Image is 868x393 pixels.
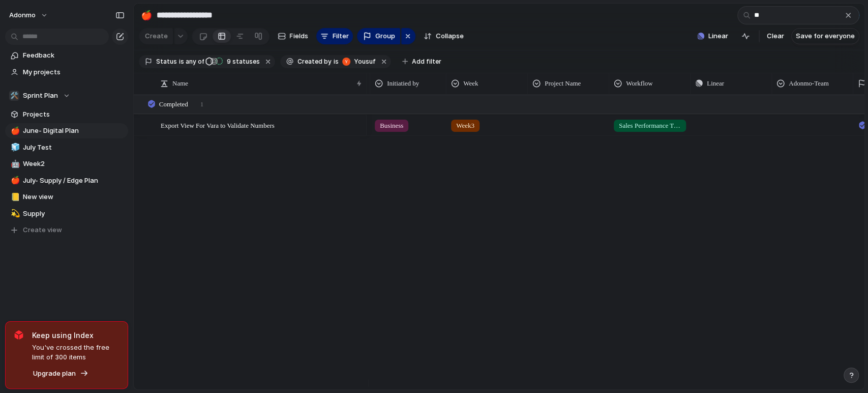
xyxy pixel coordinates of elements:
[177,56,206,67] button: isany of
[796,31,855,41] span: Save for everyone
[5,222,128,238] button: Create view
[456,121,474,131] span: Week3
[693,29,732,44] button: Linear
[11,142,18,153] div: 🧊
[23,91,58,101] span: Sprint Plan
[5,140,128,155] a: 🧊July Test
[375,31,395,41] span: Group
[626,78,652,89] span: Workflow
[33,369,76,379] span: Upgrade plan
[412,57,441,66] span: Add filter
[387,78,419,89] span: Initiatied by
[161,119,275,131] span: Export View For Vara to Validate Numbers
[463,78,478,89] span: Week
[354,57,376,66] span: Yousuf
[5,7,53,23] button: Adonmo
[9,176,19,186] button: 🍎
[9,126,19,136] button: 🍎
[297,57,332,66] span: Created by
[23,176,125,186] span: July- Supply / Edge Plan
[141,8,152,22] div: 🍎
[11,125,18,137] div: 🍎
[333,31,349,41] span: Filter
[5,189,128,205] a: 📒New view
[11,191,18,203] div: 📒
[290,31,308,41] span: Fields
[224,58,232,65] span: 9
[420,28,468,44] button: Collapse
[156,57,177,66] span: Status
[707,78,724,89] span: Linear
[619,121,681,131] span: Sales Performance Tracker
[5,48,128,63] a: Feedback
[32,343,119,362] span: You've crossed the free limit of 300 items
[380,121,403,131] span: Business
[23,192,125,202] span: New view
[23,225,62,235] span: Create view
[5,156,128,172] a: 🤖Week2
[184,57,204,66] span: any of
[23,209,125,219] span: Supply
[11,208,18,219] div: 💫
[545,78,581,89] span: Project Name
[340,56,378,67] button: Yousuf
[32,330,119,341] span: Keep using Index
[23,159,125,169] span: Week2
[332,56,341,67] button: is
[789,78,829,89] span: Adonmo-Team
[23,143,125,153] span: July Test
[396,54,447,69] button: Add filter
[23,50,125,61] span: Feedback
[179,57,184,66] span: is
[23,109,125,120] span: Projects
[274,28,312,44] button: Fields
[5,65,128,80] a: My projects
[200,99,204,109] span: 1
[5,107,128,122] a: Projects
[5,123,128,138] a: 🍎June- Digital Plan
[23,126,125,136] span: June- Digital Plan
[334,57,339,66] span: is
[224,57,260,66] span: statuses
[9,209,19,219] button: 💫
[357,28,400,44] button: Group
[791,28,859,44] button: Save for everyone
[9,159,19,169] button: 🤖
[9,91,19,101] div: 🛠️
[5,173,128,188] a: 🍎July- Supply / Edge Plan
[172,78,188,89] span: Name
[159,99,188,109] span: Completed
[9,192,19,202] button: 📒
[138,7,155,23] button: 🍎
[9,10,36,20] span: Adonmo
[5,206,128,221] a: 💫Supply
[767,31,784,41] span: Clear
[11,158,18,170] div: 🤖
[5,88,128,103] button: 🛠️Sprint Plan
[436,31,464,41] span: Collapse
[9,143,19,153] button: 🧊
[23,67,125,77] span: My projects
[316,28,353,44] button: Filter
[11,175,18,186] div: 🍎
[763,28,788,44] button: Clear
[205,56,262,67] button: 9 statuses
[708,31,728,41] span: Linear
[30,367,92,381] button: Upgrade plan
